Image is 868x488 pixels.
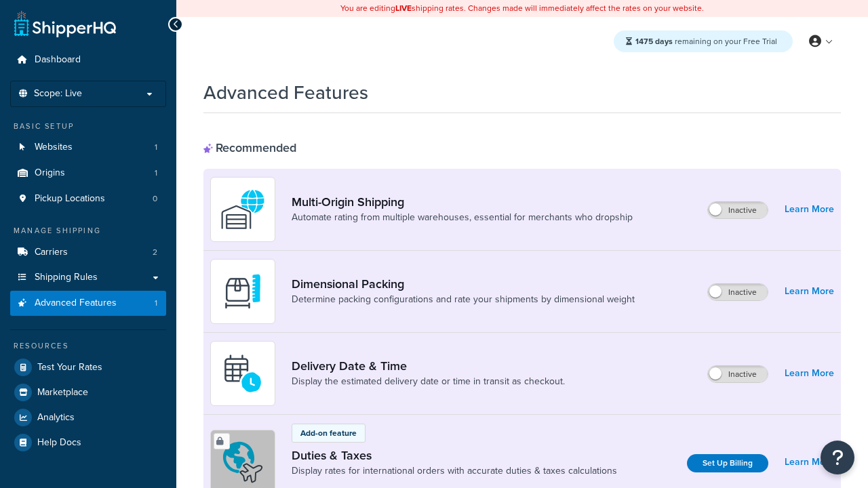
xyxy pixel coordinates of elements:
[292,293,635,306] a: Determine packing configurations and rate your shipments by dimensional weight
[292,448,617,463] a: Duties & Taxes
[708,284,768,300] label: Inactive
[155,298,157,309] span: 1
[635,35,777,47] span: remaining on your Free Trial
[219,350,267,397] img: gfkeb5ejjkALwAAAABJRU5ErkJggg==
[203,79,368,106] h1: Advanced Features
[10,186,166,211] a: Pickup Locations0
[35,272,98,283] span: Shipping Rules
[785,282,834,301] a: Learn More
[10,135,166,160] a: Websites1
[10,291,166,316] a: Advanced Features1
[10,161,166,186] li: Origins
[292,359,565,373] a: Delivery Date & Time
[10,265,166,290] a: Shipping Rules
[10,340,166,352] div: Resources
[37,387,88,399] span: Marketplace
[292,211,633,224] a: Automate rating from multiple warehouses, essential for merchants who dropship
[153,247,157,258] span: 2
[153,193,157,205] span: 0
[395,2,412,14] b: LIVE
[10,186,166,211] li: Pickup Locations
[35,142,73,153] span: Websites
[10,121,166,132] div: Basic Setup
[35,247,68,258] span: Carriers
[708,366,768,382] label: Inactive
[37,437,81,449] span: Help Docs
[10,355,166,380] a: Test Your Rates
[10,135,166,160] li: Websites
[10,47,166,73] a: Dashboard
[10,430,166,455] a: Help Docs
[155,167,157,179] span: 1
[10,225,166,237] div: Manage Shipping
[10,240,166,265] li: Carriers
[785,364,834,383] a: Learn More
[292,195,633,209] a: Multi-Origin Shipping
[292,277,635,291] a: Dimensional Packing
[203,140,296,155] div: Recommended
[300,427,357,439] p: Add-on feature
[10,291,166,316] li: Advanced Features
[155,142,157,153] span: 1
[219,268,267,315] img: DTVBYsAAAAAASUVORK5CYII=
[10,405,166,430] a: Analytics
[785,200,834,219] a: Learn More
[34,88,82,100] span: Scope: Live
[219,186,267,233] img: WatD5o0RtDAAAAAElFTkSuQmCC
[35,193,105,205] span: Pickup Locations
[708,202,768,218] label: Inactive
[292,375,565,388] a: Display the estimated delivery date or time in transit as checkout.
[35,54,81,66] span: Dashboard
[37,412,75,424] span: Analytics
[292,464,617,478] a: Display rates for international orders with accurate duties & taxes calculations
[687,454,768,472] a: Set Up Billing
[635,35,673,47] strong: 1475 days
[785,453,834,472] a: Learn More
[35,298,117,309] span: Advanced Features
[37,362,102,373] span: Test Your Rates
[35,167,65,179] span: Origins
[10,240,166,265] a: Carriers2
[10,161,166,186] a: Origins1
[821,441,854,474] button: Open Resource Center
[10,380,166,405] a: Marketplace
